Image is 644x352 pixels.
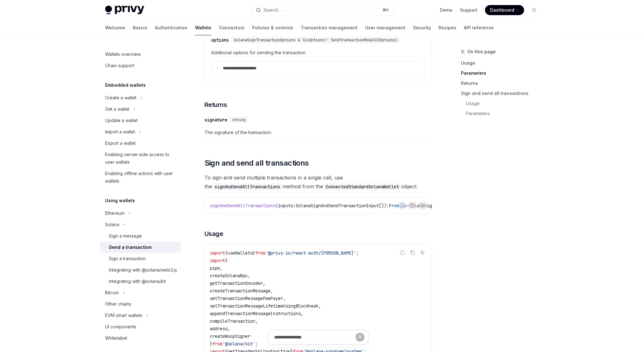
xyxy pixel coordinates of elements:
[275,203,278,208] span: (
[529,5,539,15] button: Toggle dark mode
[356,250,359,256] span: ;
[105,117,138,124] div: Update a wallet
[100,219,181,230] button: Toggle Solana section
[270,288,273,294] span: ,
[109,255,146,262] div: Sign a transaction
[100,208,181,219] button: Toggle Ethereum section
[464,20,494,35] a: API reference
[105,300,131,308] div: Other chains
[212,183,283,190] code: signAndSendAllTransactions
[204,129,432,136] span: The signature of the transaction.
[100,242,181,253] a: Send a transaction
[389,203,407,208] span: Promise
[408,201,417,209] button: Copy the contents from the code block
[105,81,146,89] h5: Embedded wallets
[418,201,427,209] button: Ask AI
[293,203,296,208] span: :
[105,62,134,69] div: Chain support
[100,264,181,276] a: Integrating with @solana/web3.js
[210,296,283,301] span: setTransactionMessageFeePayer
[133,20,147,35] a: Basics
[109,278,166,285] div: Integrating with @solana/kit
[105,128,135,136] div: Import a wallet
[234,38,397,43] span: SolanaSignTransactionOptions & {uiOptions?: SendTransactionModalUIOptions}
[408,249,417,257] button: Copy the contents from the code block
[210,250,225,256] span: import
[210,326,227,331] span: address
[100,230,181,242] a: Sign a message
[263,6,281,14] div: Search...
[440,7,452,13] a: Demo
[195,20,211,35] a: Wallets
[105,323,136,331] div: UI components
[301,311,303,316] span: ,
[301,20,357,35] a: Transaction management
[461,58,544,68] a: Usage
[211,49,425,56] span: Additional options for sending the transaction.
[398,249,406,257] button: Report incorrect code
[100,92,181,103] button: Toggle Create a wallet section
[105,105,129,113] div: Get a wallet
[227,326,230,331] span: ,
[105,151,177,166] div: Enabling server-side access to user wallets
[100,149,181,168] a: Enabling server-side access to user wallets
[485,5,524,15] a: Dashboard
[105,289,119,296] div: Bitcoin
[219,20,245,35] a: Connectors
[100,103,181,115] button: Toggle Get a wallet section
[460,7,477,13] a: Support
[100,168,181,187] a: Enabling offline actions with user wallets
[210,273,248,279] span: createSolanaRpc
[105,221,119,228] div: Solana
[100,115,181,126] a: Update a wallet
[225,258,227,263] span: {
[255,250,265,256] span: from
[210,311,301,316] span: appendTransactionMessageInstructions
[105,94,136,102] div: Create a wallet
[265,250,356,256] span: '@privy-io/react-auth/[PERSON_NAME]'
[211,37,229,43] div: options
[204,100,227,109] span: Returns
[418,249,427,257] button: Ask AI
[382,8,389,13] span: ⌘ K
[490,7,514,13] span: Dashboard
[210,258,225,263] span: import
[283,296,286,301] span: ,
[252,20,293,35] a: Policies & controls
[225,250,227,256] span: {
[232,117,245,122] span: string
[467,48,496,56] span: On this page
[220,265,222,271] span: ,
[251,4,393,16] button: Open search
[379,203,389,208] span: []):
[204,173,432,191] span: To sign and send multiple transactions in a single call, use the method from the object:
[105,170,177,185] div: Enabling offline actions with user wallets
[105,197,135,204] h5: Using wallets
[318,303,321,309] span: ,
[255,318,258,324] span: ,
[105,20,125,35] a: Welcome
[100,287,181,298] button: Toggle Bitcoin section
[109,243,152,251] div: Send a transaction
[296,203,379,208] span: SolanaSignAndSendTransactionInput
[323,183,401,190] code: ConnectedStandardSolanaWallet
[100,253,181,264] a: Sign a transaction
[461,68,544,78] a: Parameters
[100,332,181,344] a: Whitelabel
[210,303,318,309] span: setTransactionMessageLifetimeUsingBlockhash
[398,201,406,209] button: Report incorrect code
[109,266,177,274] div: Integrating with @solana/web3.js
[356,333,364,342] button: Send message
[100,321,181,332] a: UI components
[263,280,265,286] span: ,
[105,209,125,217] div: Ethereum
[210,265,220,271] span: pipe
[204,229,223,238] span: Usage
[100,49,181,60] a: Wallets overview
[227,250,253,256] span: useWallets
[461,88,544,98] a: Sign and send all transactions
[210,288,270,294] span: createTransactionMessage
[210,280,263,286] span: getTransactionEncoder
[461,98,544,109] a: Usage
[204,158,309,168] span: Sign and send all transactions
